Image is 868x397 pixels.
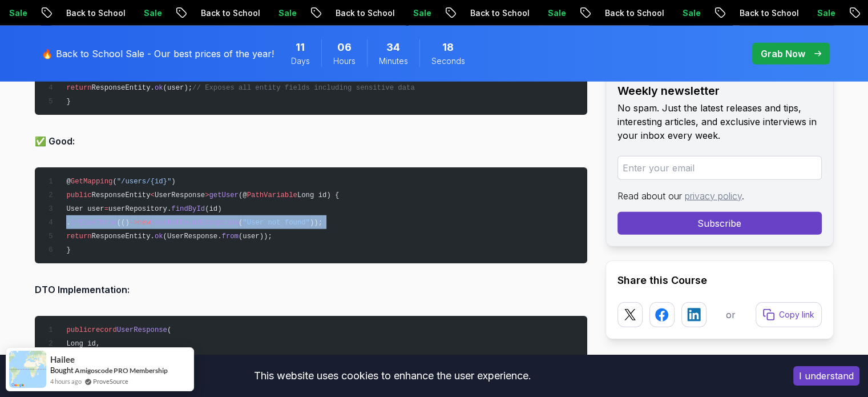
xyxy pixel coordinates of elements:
[617,189,822,203] p: Read about our .
[171,205,205,213] span: findById
[66,98,70,106] span: }
[685,190,742,202] a: privacy policy
[71,178,113,186] span: GetMapping
[117,219,130,227] span: (()
[239,191,247,199] span: (@
[337,39,352,55] span: 6 Hours
[726,7,804,19] p: Back to School
[247,191,297,199] span: PathVariable
[75,366,168,375] a: Amigoscode PRO Membership
[617,272,822,288] h2: Share this Course
[296,39,305,55] span: 11 Days
[66,219,70,227] span: .
[92,232,155,240] span: ResponseEntity.
[42,47,274,61] p: 🔥 Back to School Sale - Our best prices of the year!
[66,232,91,240] span: return
[442,39,454,55] span: 18 Seconds
[779,309,814,320] p: Copy link
[9,351,46,388] img: provesource social proof notification image
[239,219,243,227] span: (
[92,191,151,199] span: ResponseEntity
[155,84,163,92] span: ok
[108,205,171,213] span: userRepository.
[457,7,534,19] p: Back to School
[431,55,465,67] span: Seconds
[265,7,301,19] p: Sale
[192,84,415,92] span: // Exposes all entity fields including sensitive data
[617,212,822,235] button: Subscribe
[793,366,859,386] button: Accept cookies
[66,205,104,213] span: User user
[617,83,822,99] h2: Weekly newsletter
[756,302,822,327] button: Copy link
[104,205,108,213] span: =
[151,191,155,199] span: <
[130,7,167,19] p: Sale
[163,84,192,92] span: (user);
[130,219,138,227] span: ->
[322,7,399,19] p: Back to School
[617,156,822,180] input: Enter your email
[187,7,265,19] p: Back to School
[53,7,130,19] p: Back to School
[761,47,805,61] p: Grab Now
[386,39,400,55] span: 34 Minutes
[66,191,91,199] span: public
[669,7,705,19] p: Sale
[155,191,205,199] span: UserResponse
[222,232,239,240] span: from
[617,101,822,142] p: No spam. Just the latest releases and tips, interesting articles, and exclusive interviews in you...
[399,7,436,19] p: Sale
[93,376,128,386] a: ProveSource
[291,55,310,67] span: Days
[804,7,840,19] p: Sale
[534,7,571,19] p: Sale
[66,246,70,254] span: }
[66,326,91,334] span: public
[151,219,239,227] span: UserNotFoundException
[333,55,356,67] span: Hours
[239,232,272,240] span: (user));
[163,232,222,240] span: (UserResponse.
[726,308,736,322] p: or
[66,340,100,348] span: Long id,
[117,326,167,334] span: UserResponse
[209,191,238,199] span: getUser
[112,178,116,186] span: (
[138,219,150,227] span: new
[92,326,117,334] span: record
[591,7,669,19] p: Back to School
[167,326,171,334] span: (
[35,284,130,295] strong: DTO Implementation:
[35,135,75,147] strong: ✅ Good:
[310,219,322,227] span: ));
[171,178,175,186] span: )
[155,232,163,240] span: ok
[50,355,75,364] span: Hailee
[66,178,70,186] span: @
[92,84,155,92] span: ResponseEntity.
[379,55,408,67] span: Minutes
[243,219,310,227] span: "User not found"
[205,191,209,199] span: >
[71,219,117,227] span: orElseThrow
[117,178,172,186] span: "/users/{id}"
[50,376,82,386] span: 4 hours ago
[66,84,91,92] span: return
[9,363,776,388] div: This website uses cookies to enhance the user experience.
[50,366,74,375] span: Bought
[205,205,221,213] span: (id)
[297,191,340,199] span: Long id) {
